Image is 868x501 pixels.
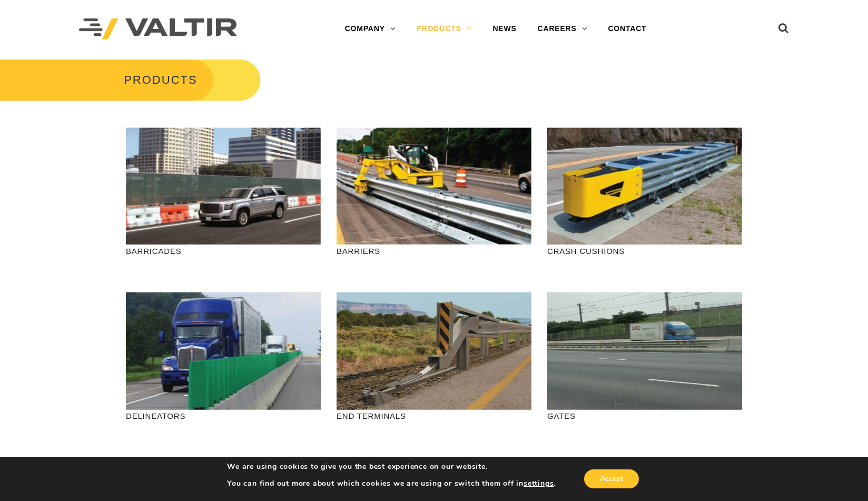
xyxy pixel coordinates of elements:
[597,18,657,40] a: CONTACT
[227,462,556,471] p: We are using cookies to give you the best experience on our website.
[527,18,598,40] a: CAREERS
[126,245,321,257] p: BARRICADES
[524,479,554,488] button: settings
[126,410,321,422] p: DELINEATORS
[337,245,531,257] p: BARRIERS
[79,18,237,40] img: Valtir
[584,469,639,488] button: Accept
[482,18,527,40] a: NEWS
[227,479,556,488] p: You can find out more about which cookies we are using or switch them off in .
[337,410,531,422] p: END TERMINALS
[334,18,406,40] a: COMPANY
[547,245,742,257] p: CRASH CUSHIONS
[547,410,742,422] p: GATES
[406,18,482,40] a: PRODUCTS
